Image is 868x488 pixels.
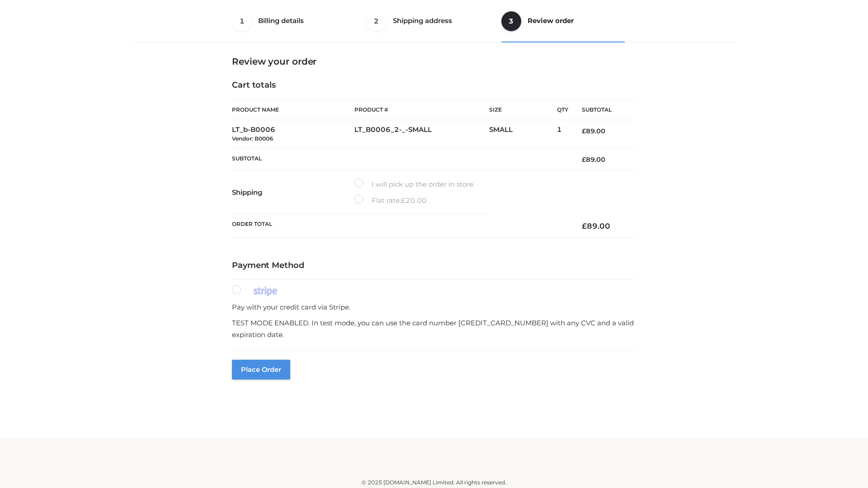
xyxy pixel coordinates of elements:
span: £ [401,196,406,205]
p: TEST MODE ENABLED. In test mode, you can use the card number [CREDIT_CARD_NUMBER] with any CVC an... [232,317,636,340]
h4: Cart totals [232,80,636,90]
h4: Payment Method [232,261,636,271]
th: Subtotal [232,148,568,170]
th: Qty [557,99,568,120]
label: Flat rate: [354,195,427,206]
p: Pay with your credit card via Stripe. [232,301,636,313]
bdi: 89.00 [582,155,605,164]
th: Order Total [232,214,568,238]
td: 1 [557,120,568,149]
span: £ [582,155,586,164]
button: Place order [232,360,290,380]
th: Subtotal [568,100,636,120]
h3: Review your order [232,56,636,67]
th: Shipping [232,171,354,214]
th: Product # [354,99,489,120]
div: © 2025 [DOMAIN_NAME] Limited. All rights reserved. [134,478,734,487]
label: I will pick up the order in store. [354,178,475,190]
th: Size [489,100,552,120]
span: £ [582,221,587,230]
bdi: 89.00 [582,221,610,230]
td: LT_b-B0006 [232,120,354,149]
span: £ [582,127,586,135]
bdi: 89.00 [582,127,605,135]
th: Product Name [232,99,354,120]
small: Vendor: B0006 [232,135,273,142]
td: SMALL [489,120,557,149]
td: LT_B0006_2-_-SMALL [354,120,489,149]
bdi: 20.00 [401,196,427,205]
